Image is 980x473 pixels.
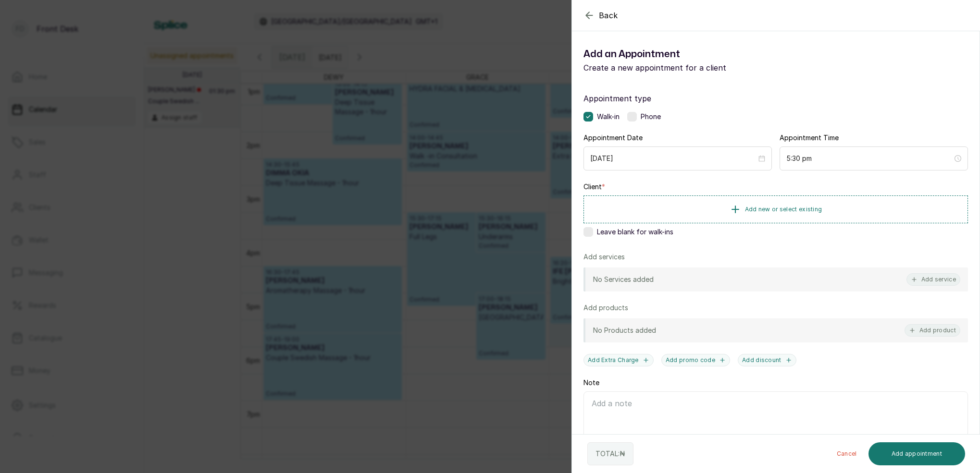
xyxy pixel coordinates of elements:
[583,10,618,21] button: Back
[661,354,730,366] button: Add promo code
[583,354,654,366] button: Add Extra Charge
[597,112,620,121] span: Walk-in
[599,10,618,21] span: Back
[583,303,628,313] p: Add products
[595,449,625,459] p: TOTAL: ₦
[829,442,865,465] button: Cancel
[583,62,776,73] p: Create a new appointment for a client
[738,354,796,366] button: Add discount
[583,133,643,143] label: Appointment Date
[780,133,839,143] label: Appointment Time
[905,324,960,337] button: Add product
[583,378,599,388] label: Note
[583,47,776,62] h1: Add an Appointment
[745,206,822,213] span: Add new or select existing
[597,227,673,237] span: Leave blank for walk-ins
[583,182,605,192] label: Client
[593,326,656,335] p: No Products added
[641,112,661,121] span: Phone
[583,195,968,223] button: Add new or select existing
[583,252,625,262] p: Add services
[583,93,968,104] label: Appointment type
[906,273,960,286] button: Add service
[593,275,654,284] p: No Services added
[868,442,966,465] button: Add appointment
[786,153,953,164] input: Select time
[590,153,757,164] input: Select date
